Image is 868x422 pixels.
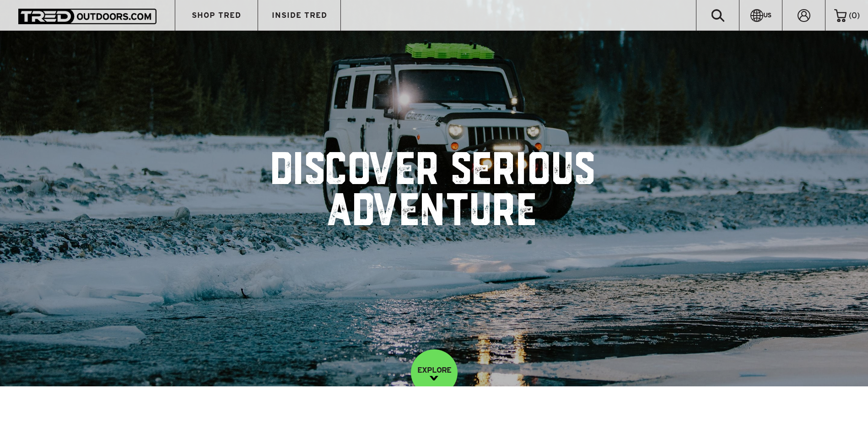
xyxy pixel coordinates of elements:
[18,9,156,24] img: TRED Outdoors America
[192,11,241,19] span: SHOP TRED
[834,9,846,22] img: cart-icon
[849,11,860,20] span: ( )
[852,11,857,20] span: 0
[272,11,327,19] span: INSIDE TRED
[411,349,458,396] a: EXPLORE
[183,152,686,234] h1: DISCOVER SERIOUS ADVENTURE
[430,376,438,380] img: down-image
